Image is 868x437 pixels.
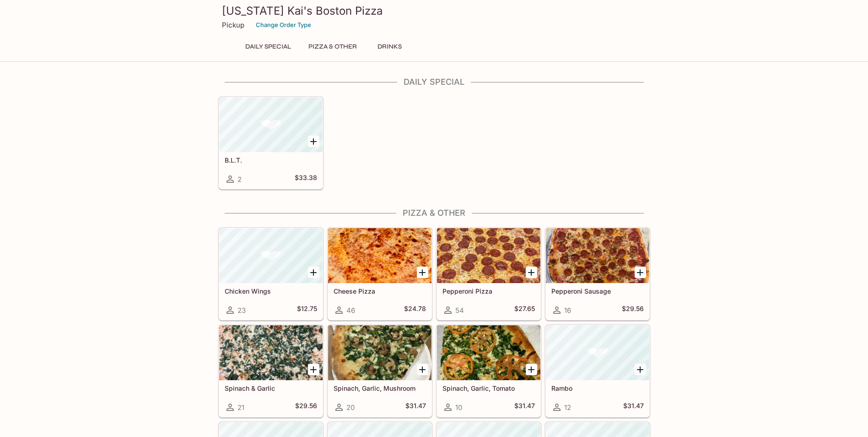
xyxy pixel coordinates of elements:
[218,208,650,218] h4: Pizza & Other
[225,287,317,295] h5: Chicken Wings
[252,18,315,32] button: Change Order Type
[526,267,537,278] button: Add Pepperoni Pizza
[514,305,535,316] h5: $27.65
[442,287,535,295] h5: Pepperoni Pizza
[328,325,431,380] div: Spinach, Garlic, Mushroom
[308,136,319,147] button: Add B.L.T.
[564,306,571,315] span: 16
[328,228,432,320] a: Cheese Pizza46$24.78
[346,306,355,315] span: 46
[240,40,296,53] button: Daily Special
[225,384,317,392] h5: Spinach & Garlic
[308,267,319,278] button: Add Chicken Wings
[546,228,649,283] div: Pepperoni Sausage
[564,403,571,412] span: 12
[437,325,541,417] a: Spinach, Garlic, Tomato10$31.47
[417,267,428,278] button: Add Cheese Pizza
[218,77,650,87] h4: Daily Special
[346,403,355,412] span: 20
[545,325,650,417] a: Rambo12$31.47
[225,156,317,164] h5: B.L.T.
[622,305,644,316] h5: $29.56
[551,384,644,392] h5: Rambo
[442,384,535,392] h5: Spinach, Garlic, Tomato
[237,175,242,184] span: 2
[237,403,244,412] span: 21
[237,306,246,315] span: 23
[222,21,244,29] p: Pickup
[635,364,646,375] button: Add Rambo
[623,402,644,413] h5: $31.47
[437,325,540,380] div: Spinach, Garlic, Tomato
[417,364,428,375] button: Add Spinach, Garlic, Mushroom
[219,228,323,320] a: Chicken Wings23$12.75
[328,325,432,417] a: Spinach, Garlic, Mushroom20$31.47
[545,228,650,320] a: Pepperoni Sausage16$29.56
[328,228,431,283] div: Cheese Pizza
[222,4,647,18] h3: [US_STATE] Kai's Boston Pizza
[369,40,410,53] button: Drinks
[219,97,323,152] div: B.L.T.
[437,228,540,283] div: Pepperoni Pizza
[551,287,644,295] h5: Pepperoni Sausage
[297,305,317,316] h5: $12.75
[308,364,319,375] button: Add Spinach & Garlic
[219,228,323,283] div: Chicken Wings
[514,402,535,413] h5: $31.47
[219,325,323,380] div: Spinach & Garlic
[334,384,426,392] h5: Spinach, Garlic, Mushroom
[455,403,462,412] span: 10
[404,305,426,316] h5: $24.78
[635,267,646,278] button: Add Pepperoni Sausage
[295,402,317,413] h5: $29.56
[219,325,323,417] a: Spinach & Garlic21$29.56
[405,402,426,413] h5: $31.47
[303,40,362,53] button: Pizza & Other
[334,287,426,295] h5: Cheese Pizza
[455,306,464,315] span: 54
[437,228,541,320] a: Pepperoni Pizza54$27.65
[526,364,537,375] button: Add Spinach, Garlic, Tomato
[219,97,323,189] a: B.L.T.2$33.38
[546,325,649,380] div: Rambo
[295,174,317,185] h5: $33.38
